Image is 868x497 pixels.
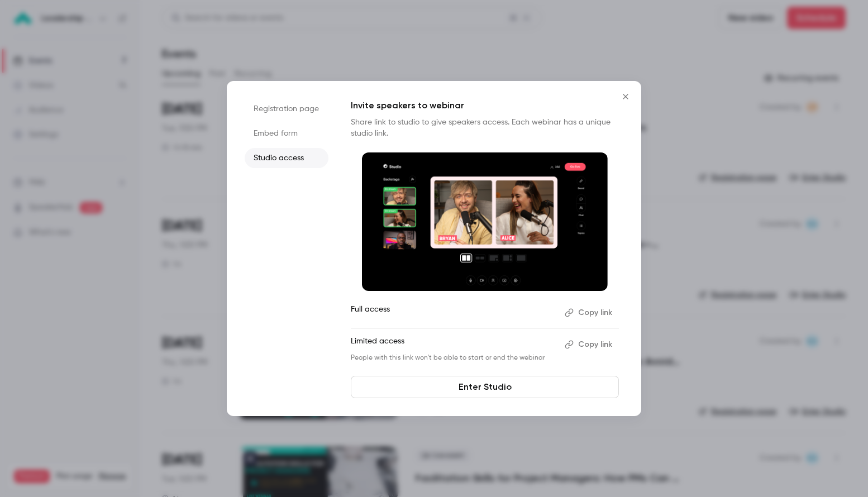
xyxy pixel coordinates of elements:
li: Registration page [245,99,328,119]
button: Close [614,85,637,108]
li: Studio access [245,148,328,168]
a: Enter Studio [351,376,619,398]
li: Embed form [245,123,328,144]
p: Full access [351,304,556,322]
button: Copy link [560,304,619,322]
p: Share link to studio to give speakers access. Each webinar has a unique studio link. [351,117,619,139]
img: Invite speakers to webinar [362,152,608,291]
button: Copy link [560,336,619,353]
p: Invite speakers to webinar [351,99,619,112]
p: Limited access [351,336,556,353]
p: People with this link won't be able to start or end the webinar [351,353,556,362]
